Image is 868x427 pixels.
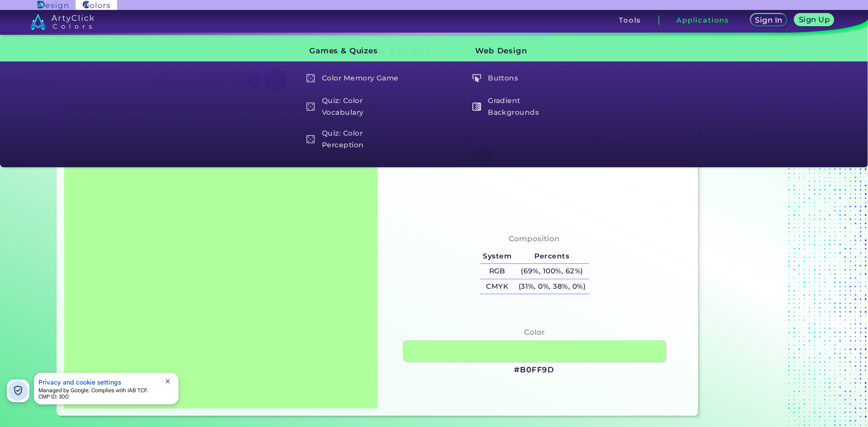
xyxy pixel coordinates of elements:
[480,279,515,294] h5: CMYK
[468,94,573,120] h5: Gradient Backgrounds
[30,14,94,30] img: logo_artyclick_colors_white.svg
[472,103,481,111] img: icon_gradient_white.svg
[756,17,781,23] h5: Sign In
[307,74,315,83] img: icon_game_white.svg
[307,135,315,144] img: icon_game_white.svg
[302,127,407,152] h5: Quiz: Color Perception
[524,326,545,339] h4: Color
[294,40,408,62] h3: Games & Quizes
[702,43,815,419] iframe: Advertisement
[467,70,574,87] a: Buttons
[515,249,589,264] h5: Percents
[480,264,515,279] h5: RGB
[302,94,407,120] h5: Quiz: Color Vocabulary
[619,17,641,23] h3: Tools
[301,70,408,87] a: Color Memory Game
[752,14,786,26] a: Sign In
[302,70,407,87] h5: Color Memory Game
[515,264,589,279] h5: (69%, 100%, 62%)
[800,16,828,23] h5: Sign Up
[515,279,589,294] h5: (31%, 0%, 38%, 0%)
[472,74,481,83] img: icon_click_button_white.svg
[38,1,68,9] img: ArtyClick Design logo
[676,17,729,23] h3: Applications
[467,94,574,120] a: Gradient Backgrounds
[301,127,408,152] a: Quiz: Color Perception
[514,365,554,375] h3: #B0FF9D
[509,232,560,245] h4: Composition
[460,40,574,62] h3: Web Design
[796,14,833,26] a: Sign Up
[480,249,515,264] h5: System
[307,103,315,111] img: icon_game_white.svg
[301,94,408,120] a: Quiz: Color Vocabulary
[468,70,573,87] h5: Buttons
